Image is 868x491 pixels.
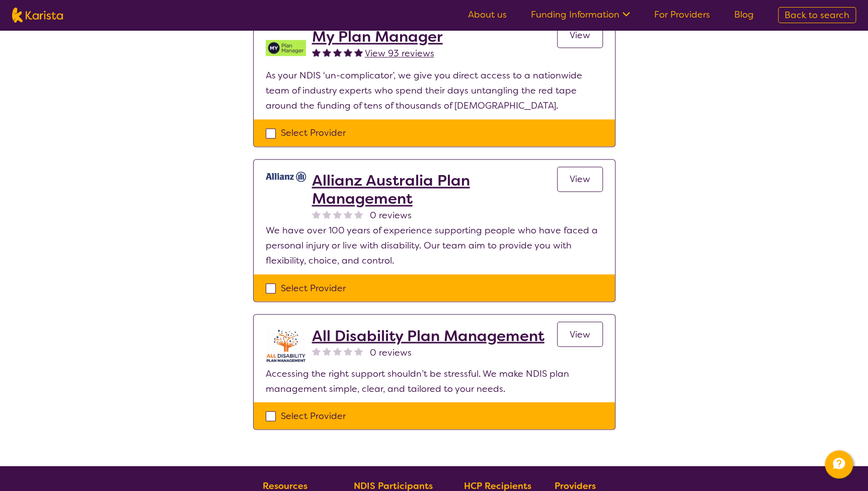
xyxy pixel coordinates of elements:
[784,9,849,21] span: Back to search
[266,68,603,113] p: As your NDIS ‘un-complicator’, we give you direct access to a nationwide team of industry experts...
[344,48,352,56] img: fullstar
[333,347,342,355] img: nonereviewstar
[570,328,590,340] span: View
[354,210,363,218] img: nonereviewstar
[557,23,603,48] a: View
[333,210,342,218] img: nonereviewstar
[354,347,363,355] img: nonereviewstar
[266,223,603,268] p: We have over 100 years of experience supporting people who have faced a personal injury or live w...
[323,48,331,56] img: fullstar
[557,321,603,347] a: View
[312,172,557,208] a: Allianz Australia Plan Management
[570,173,590,185] span: View
[570,29,590,41] span: View
[266,28,306,68] img: v05irhjwnjh28ktdyyfd.png
[312,210,321,218] img: nonereviewstar
[365,46,434,61] a: View 93 reviews
[654,9,710,21] a: For Providers
[370,345,412,360] span: 0 reviews
[12,8,63,23] img: Karista logo
[468,9,507,21] a: About us
[323,347,331,355] img: nonereviewstar
[312,347,321,355] img: nonereviewstar
[312,326,544,345] a: All Disability Plan Management
[370,208,412,223] span: 0 reviews
[266,366,603,396] p: Accessing the right support shouldn’t be stressful. We make NDIS plan management simple, clear, a...
[266,172,306,182] img: rr7gtpqyd7oaeufumguf.jpg
[531,9,630,21] a: Funding Information
[323,210,331,218] img: nonereviewstar
[734,9,754,21] a: Blog
[266,326,306,366] img: at5vqv0lot2lggohlylh.jpg
[557,167,603,192] a: View
[312,48,321,56] img: fullstar
[778,7,856,23] a: Back to search
[344,210,352,218] img: nonereviewstar
[312,28,443,46] a: My Plan Manager
[333,48,342,56] img: fullstar
[365,47,434,59] span: View 93 reviews
[825,450,853,478] button: Channel Menu
[354,48,363,56] img: fullstar
[344,347,352,355] img: nonereviewstar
